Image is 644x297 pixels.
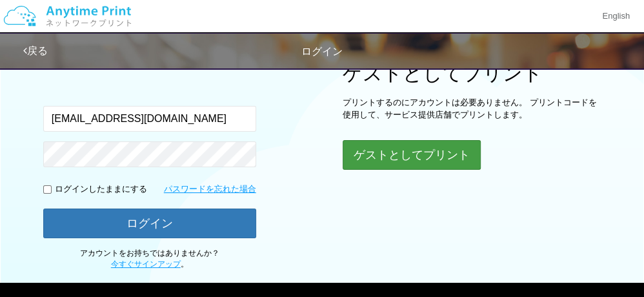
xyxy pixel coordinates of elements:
[343,63,601,84] h1: ゲストとしてプリント
[43,106,256,132] input: メールアドレス
[111,260,181,269] a: 今すぐサインアップ
[43,248,256,270] p: アカウントをお持ちではありませんか？
[343,140,481,170] button: ゲストとしてプリント
[43,209,256,238] button: ログイン
[301,46,343,57] span: ログイン
[164,183,256,196] a: パスワードを忘れた場合
[55,183,147,196] p: ログインしたままにする
[23,45,48,56] a: 戻る
[111,260,188,269] span: 。
[343,97,601,121] p: プリントするのにアカウントは必要ありません。 プリントコードを使用して、サービス提供店舗でプリントします。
